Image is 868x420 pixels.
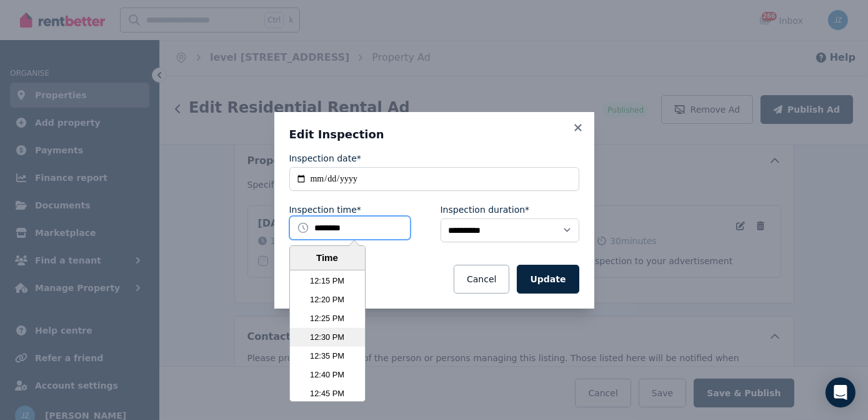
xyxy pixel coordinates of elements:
li: 12:30 PM [290,328,365,347]
div: Open Intercom Messenger [826,377,856,407]
ul: Time [290,270,365,401]
label: Inspection time* [289,203,361,216]
li: 12:25 PM [290,309,365,328]
div: Time [293,250,362,265]
label: Inspection date* [289,152,361,165]
label: Inspection duration* [441,203,530,216]
li: 12:45 PM [290,384,365,403]
li: 12:15 PM [290,272,365,290]
button: Update [517,265,579,294]
button: Cancel [454,265,509,294]
h3: Edit Inspection [289,127,579,142]
li: 12:20 PM [290,290,365,309]
li: 12:35 PM [290,347,365,366]
li: 12:40 PM [290,366,365,384]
